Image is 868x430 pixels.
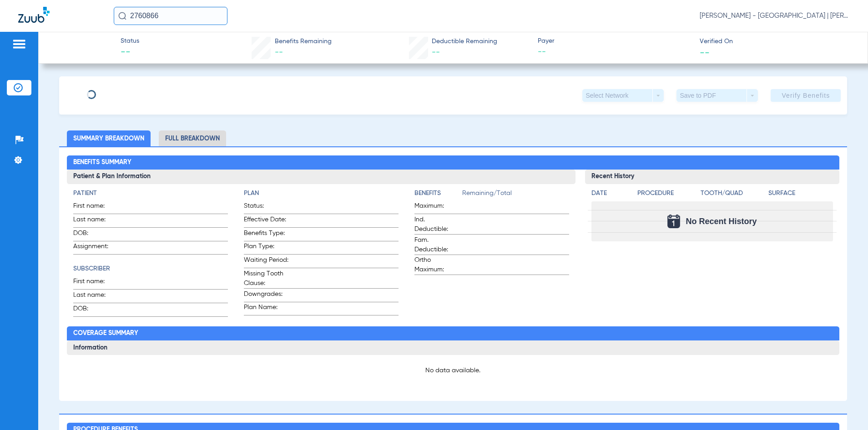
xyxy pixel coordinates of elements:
[701,189,765,201] app-breakdown-title: Tooth/Quad
[538,46,691,58] span: --
[686,217,757,226] span: No Recent History
[12,39,26,50] img: hamburger-icon
[768,189,833,198] h4: Surface
[244,189,399,198] h4: Plan
[244,303,288,315] span: Plan Name:
[244,255,288,268] span: Waiting Period:
[414,255,459,275] span: Ortho Maximum:
[73,304,118,316] span: DOB:
[700,11,850,20] span: [PERSON_NAME] - [GEOGRAPHIC_DATA] | [PERSON_NAME]
[414,235,459,255] span: Fam. Deductible:
[73,264,228,274] h4: Subscriber
[67,170,575,184] h3: Patient & Plan Information
[73,189,228,198] h4: Patient
[159,130,226,146] li: Full Breakdown
[73,366,833,375] p: No data available.
[432,48,440,56] span: --
[67,130,151,146] li: Summary Breakdown
[121,46,139,59] span: --
[823,386,868,430] iframe: Chat Widget
[768,189,833,201] app-breakdown-title: Surface
[275,37,332,46] span: Benefits Remaining
[701,189,765,198] h4: Tooth/Quad
[637,189,697,198] h4: Procedure
[73,201,118,214] span: First name:
[585,170,839,184] h3: Recent History
[244,242,288,254] span: Plan Type:
[244,215,288,227] span: Effective Date:
[275,48,283,56] span: --
[637,189,697,201] app-breakdown-title: Procedure
[73,215,118,227] span: Last name:
[121,36,139,46] span: Status
[114,7,227,25] input: Search for patients
[244,290,288,302] span: Downgrades:
[414,189,462,201] app-breakdown-title: Benefits
[18,7,50,23] img: Zuub Logo
[244,229,288,241] span: Benefits Type:
[67,155,839,170] h2: Benefits Summary
[67,326,839,341] h2: Coverage Summary
[700,37,853,46] span: Verified On
[73,277,118,289] span: First name:
[667,215,680,228] img: Calendar
[538,36,691,46] span: Payer
[462,189,569,201] span: Remaining/Total
[591,189,630,201] app-breakdown-title: Date
[700,47,710,57] span: --
[73,242,118,254] span: Assignment:
[73,229,118,241] span: DOB:
[591,189,630,198] h4: Date
[432,37,497,46] span: Deductible Remaining
[414,201,459,214] span: Maximum:
[73,290,118,303] span: Last name:
[67,340,839,355] h3: Information
[244,201,288,214] span: Status:
[118,12,126,20] img: Search Icon
[414,215,459,234] span: Ind. Deductible:
[414,189,462,198] h4: Benefits
[244,269,288,288] span: Missing Tooth Clause:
